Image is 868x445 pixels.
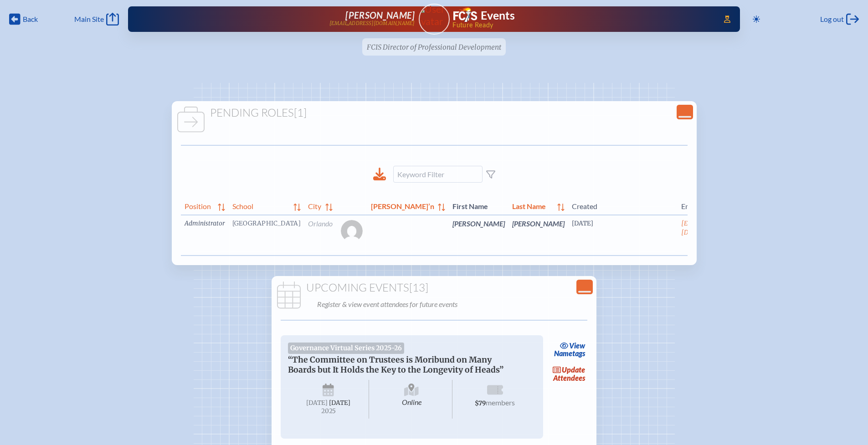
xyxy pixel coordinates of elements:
[288,355,503,375] span: “The Committee on Trustees is Moribund on Many Boards but It Holds the Key to the Longevity of He...
[232,200,290,211] span: School
[288,343,405,353] span: Governance Virtual Series 2025-26
[175,107,693,119] h1: Pending Roles
[275,281,593,294] h1: Upcoming Events
[185,200,214,211] span: Position
[74,13,119,26] a: Main Site
[681,200,734,211] span: Email
[449,215,508,256] td: [PERSON_NAME]
[341,220,363,242] img: Gravatar
[308,200,322,211] span: City
[453,7,515,24] a: FCIS LogoEvents
[393,166,483,183] input: Keyword Filter
[329,399,350,407] span: [DATE]
[74,15,104,24] span: Main Site
[453,7,477,22] img: Florida Council of Independent Schools
[481,10,515,21] h1: Events
[562,365,585,374] span: update
[572,200,674,211] span: Created
[229,215,305,256] td: [GEOGRAPHIC_DATA]
[452,22,711,28] span: Future Ready
[373,168,386,181] div: Download to CSV
[329,20,415,26] p: [EMAIL_ADDRESS][DOMAIN_NAME]
[294,106,307,119] span: [1]
[295,408,362,414] span: 2025
[820,15,844,24] span: Log out
[475,399,486,407] span: $79
[345,10,415,20] span: [PERSON_NAME]
[23,15,38,24] span: Back
[157,10,415,28] a: [PERSON_NAME][EMAIL_ADDRESS][DOMAIN_NAME]
[512,200,554,211] span: Last Name
[681,220,734,236] a: [EMAIL_ADDRESS][DOMAIN_NAME]
[181,215,229,256] td: Administrator
[304,215,336,256] td: Orlando
[306,399,328,407] span: [DATE]
[371,200,434,211] span: [PERSON_NAME]’n
[317,298,591,311] p: Register & view event attendees for future events
[568,215,678,256] td: [DATE]
[486,398,515,407] span: members
[453,7,711,28] div: FCIS Events — Future ready
[508,215,568,256] td: [PERSON_NAME]
[569,341,585,350] span: view
[415,3,453,27] img: User Avatar
[419,4,450,35] a: User Avatar
[552,339,588,360] a: viewNametags
[550,363,588,384] a: updateAttendees
[452,200,505,211] span: First Name
[409,281,428,294] span: [13]
[371,380,452,418] span: Online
